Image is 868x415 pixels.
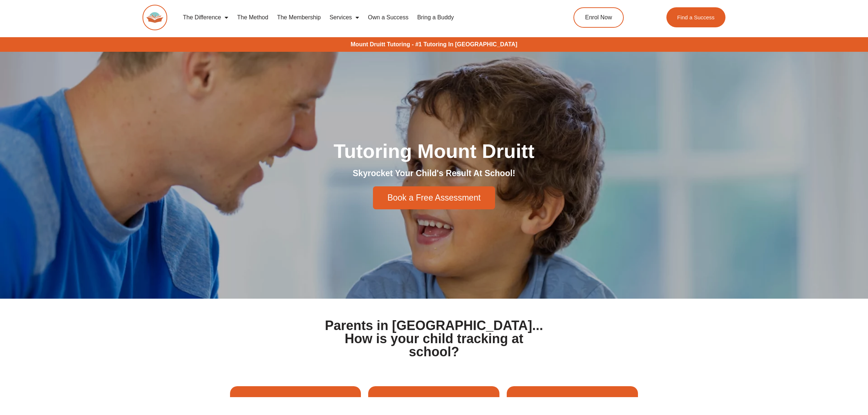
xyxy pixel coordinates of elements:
[666,7,726,27] a: Find a Success
[233,9,272,26] a: The Method
[325,9,363,26] a: Services
[573,7,624,28] a: Enrol Now
[179,9,233,26] a: The Difference
[363,9,413,26] a: Own a Success
[230,168,638,179] h2: Skyrocket Your Child's Result At School!
[273,9,325,26] a: The Membership
[677,15,715,20] span: Find a Success
[413,9,458,26] a: Bring a Buddy
[585,15,612,20] span: Enrol Now
[373,186,495,209] a: Book a Free Assessment
[179,9,540,26] nav: Menu
[230,141,638,161] h1: Tutoring Mount Druitt
[322,319,546,358] h1: Parents in [GEOGRAPHIC_DATA]... How is your child tracking at school?
[388,194,481,202] span: Book a Free Assessment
